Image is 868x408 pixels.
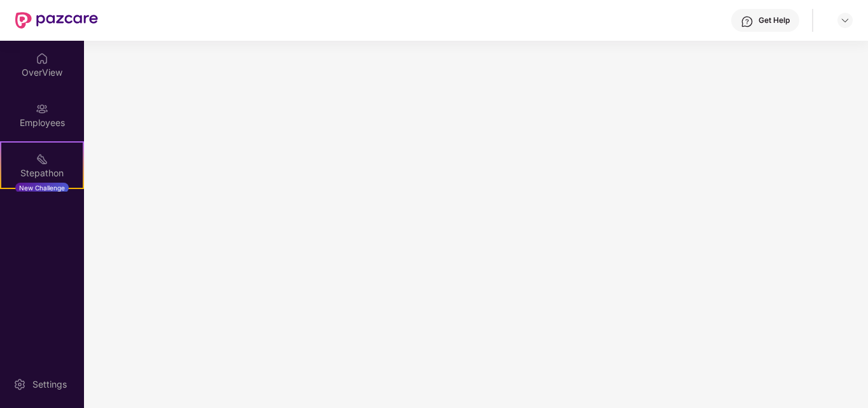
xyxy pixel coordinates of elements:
[13,378,26,391] img: svg+xml;base64,PHN2ZyBpZD0iU2V0dGluZy0yMHgyMCIgeG1sbnM9Imh0dHA6Ly93d3cudzMub3JnLzIwMDAvc3ZnIiB3aW...
[1,167,83,179] div: Stepathon
[36,153,48,165] img: svg+xml;base64,PHN2ZyB4bWxucz0iaHR0cDovL3d3dy53My5vcmcvMjAwMC9zdmciIHdpZHRoPSIyMSIgaGVpZ2h0PSIyMC...
[15,183,69,193] div: New Challenge
[840,15,850,25] img: svg+xml;base64,PHN2ZyBpZD0iRHJvcGRvd24tMzJ4MzIiIHhtbG5zPSJodHRwOi8vd3d3LnczLm9yZy8yMDAwL3N2ZyIgd2...
[741,15,753,28] img: svg+xml;base64,PHN2ZyBpZD0iSGVscC0zMngzMiIgeG1sbnM9Imh0dHA6Ly93d3cudzMub3JnLzIwMDAvc3ZnIiB3aWR0aD...
[759,15,790,25] div: Get Help
[36,52,48,65] img: svg+xml;base64,PHN2ZyBpZD0iSG9tZSIgeG1sbnM9Imh0dHA6Ly93d3cudzMub3JnLzIwMDAvc3ZnIiB3aWR0aD0iMjAiIG...
[36,102,48,115] img: svg+xml;base64,PHN2ZyBpZD0iRW1wbG95ZWVzIiB4bWxucz0iaHR0cDovL3d3dy53My5vcmcvMjAwMC9zdmciIHdpZHRoPS...
[15,12,98,29] img: New Pazcare Logo
[29,378,71,391] div: Settings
